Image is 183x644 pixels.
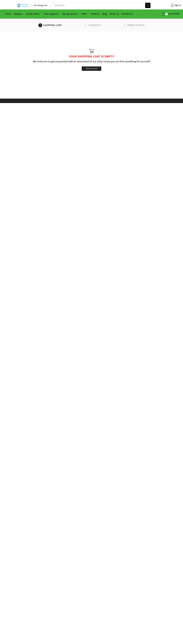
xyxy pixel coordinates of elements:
[43,11,63,17] a: Drip Irrigation
[111,11,123,17] a: About Us
[104,11,111,17] a: Blog
[4,11,13,17] a: Home
[173,12,174,16] span: ₹
[17,55,166,58] h1: YOUR SHOPPING CART IS EMPTY
[82,11,92,17] a: Filter
[63,11,82,17] a: Sprayer pump
[153,12,179,17] a: 0 Cart ₹0.00
[26,11,43,17] a: Brush Cutter
[92,11,104,17] a: Products
[145,3,150,8] button: Search button
[174,4,181,7] span: Sign in
[82,66,101,71] a: Return To Shop
[173,12,179,16] bdi: 0.00
[86,67,97,70] span: Return To Shop
[13,11,26,17] a: Raingun
[164,13,167,15] span: 0
[83,23,122,27] a: Checkout
[154,3,181,8] a: Sign in
[53,3,145,8] input: Search for...
[167,12,172,16] span: Cart
[17,59,166,64] p: We invite you to get acquainted with an assortment of our shop. Surely you can find something for...
[123,11,137,17] a: Contact Us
